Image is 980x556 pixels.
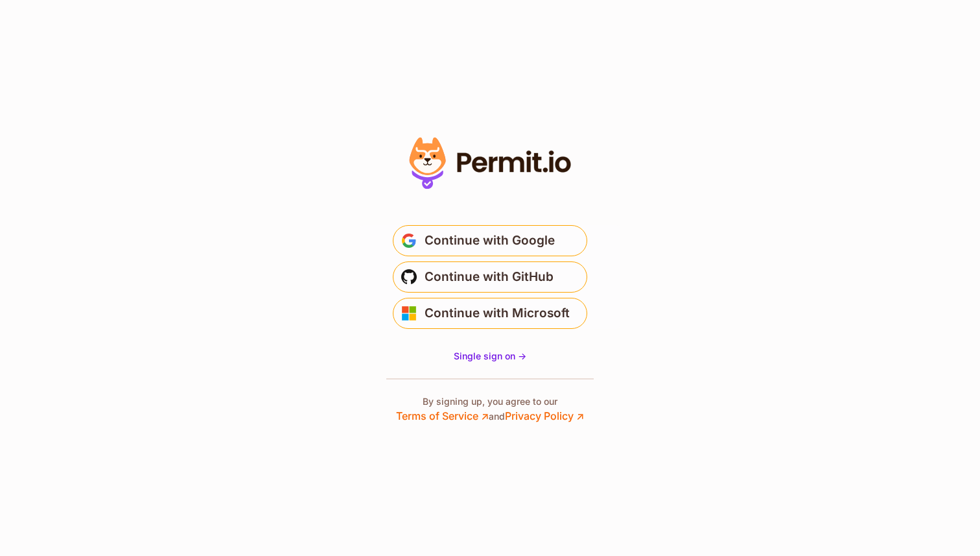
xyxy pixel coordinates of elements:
[505,409,584,422] a: Privacy Policy ↗
[425,230,555,251] span: Continue with Google
[393,225,587,256] button: Continue with Google
[454,350,526,361] span: Single sign on ->
[425,303,570,324] span: Continue with Microsoft
[425,267,554,287] span: Continue with GitHub
[393,298,587,329] button: Continue with Microsoft
[396,395,584,424] p: By signing up, you agree to our and
[454,350,526,363] a: Single sign on ->
[393,261,587,293] button: Continue with GitHub
[396,409,489,422] a: Terms of Service ↗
